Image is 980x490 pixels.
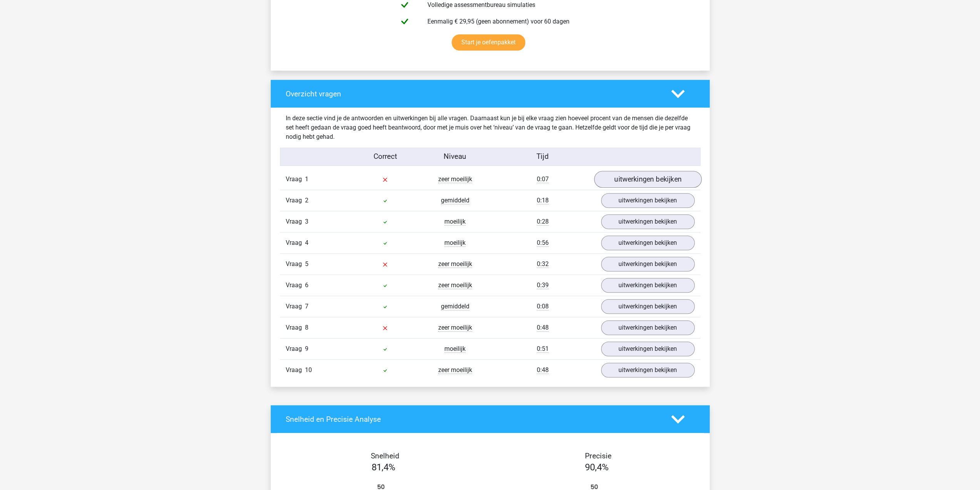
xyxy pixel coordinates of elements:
h4: Snelheid [286,451,484,460]
span: Vraag [286,217,305,226]
span: Vraag [286,344,305,354]
span: zeer moeilijk [438,366,472,374]
span: 0:07 [537,175,549,183]
a: uitwerkingen bekijken [601,193,695,208]
div: Tijd [490,151,595,162]
span: 0:18 [537,197,549,204]
span: Vraag [286,365,305,375]
h4: Precisie [499,451,698,460]
span: 6 [305,281,308,289]
span: 3 [305,218,308,225]
a: uitwerkingen bekijken [601,320,695,335]
a: uitwerkingen bekijken [601,214,695,229]
a: uitwerkingen bekijken [601,236,695,250]
span: 7 [305,303,308,310]
span: Vraag [286,323,305,332]
span: 2 [305,197,308,204]
span: 5 [305,260,308,268]
span: 90,4% [585,462,609,473]
h4: Overzicht vragen [286,89,660,98]
span: 9 [305,345,308,352]
span: 0:08 [537,303,549,310]
span: moeilijk [444,345,466,353]
div: Niveau [420,151,490,162]
a: uitwerkingen bekijken [601,299,695,314]
span: Vraag [286,175,305,184]
span: 0:56 [537,239,549,247]
div: In deze sectie vind je de antwoorden en uitwerkingen bij alle vragen. Daarnaast kun je bij elke v... [280,114,700,141]
span: Vraag [286,259,305,269]
span: zeer moeilijk [438,324,472,332]
span: 0:51 [537,345,549,353]
span: 0:32 [537,260,549,268]
span: Vraag [286,238,305,248]
span: 0:39 [537,281,549,289]
span: 0:48 [537,324,549,332]
h4: Snelheid en Precisie Analyse [286,415,660,424]
span: zeer moeilijk [438,281,472,289]
span: moeilijk [444,239,466,247]
span: moeilijk [444,218,466,226]
span: gemiddeld [441,197,469,204]
span: zeer moeilijk [438,260,472,268]
a: uitwerkingen bekijken [601,257,695,271]
span: 0:48 [537,366,549,374]
a: uitwerkingen bekijken [601,342,695,356]
span: 10 [305,366,312,374]
a: Start je oefenpakket [452,34,525,51]
span: 0:28 [537,218,549,226]
a: uitwerkingen bekijken [601,363,695,377]
span: Vraag [286,281,305,290]
span: Vraag [286,196,305,205]
span: 1 [305,175,308,183]
span: 81,4% [372,462,395,473]
div: Correct [350,151,420,162]
span: Vraag [286,302,305,311]
span: zeer moeilijk [438,175,472,183]
span: gemiddeld [441,303,469,310]
span: 8 [305,324,308,331]
a: uitwerkingen bekijken [601,278,695,293]
a: uitwerkingen bekijken [594,171,701,188]
span: 4 [305,239,308,246]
